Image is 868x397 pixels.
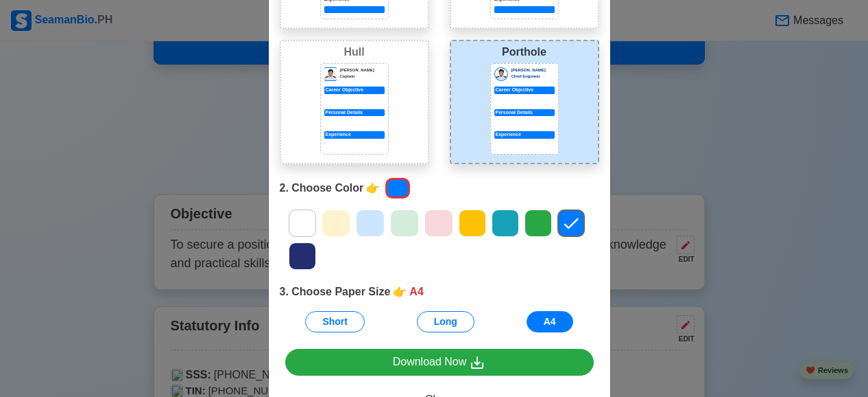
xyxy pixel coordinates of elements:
[494,131,555,139] div: Experience
[324,131,385,139] p: Experience
[324,109,385,117] p: Personal Details
[324,87,385,94] p: Career Objective
[280,175,599,201] div: 2. Choose Color
[305,311,365,332] button: Short
[285,349,594,376] a: Download Now
[511,73,555,80] p: Chief Engineer
[494,109,555,117] div: Personal Details
[494,87,555,94] div: Career Objective
[340,73,385,80] p: Captain
[454,44,595,60] div: Porthole
[366,180,380,196] span: point
[527,311,573,332] button: A4
[280,284,599,300] div: 3. Choose Paper Size
[393,284,407,300] span: point
[340,67,385,73] p: [PERSON_NAME]
[393,354,486,371] div: Download Now
[409,284,423,300] span: A4
[511,67,555,73] p: [PERSON_NAME]
[284,44,425,60] div: Hull
[417,311,474,332] button: Long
